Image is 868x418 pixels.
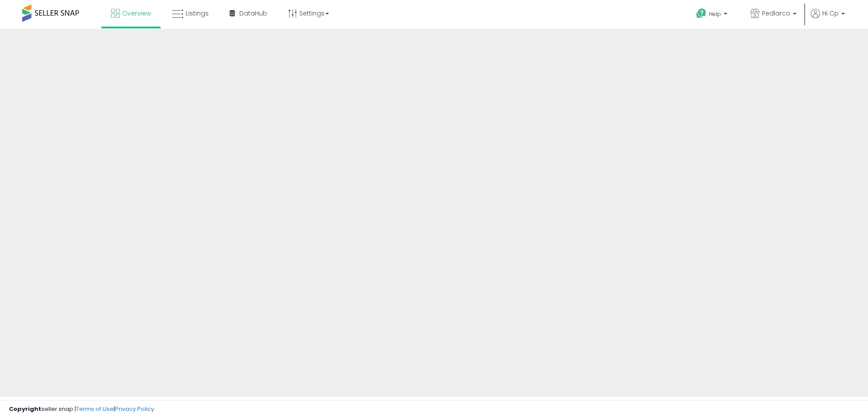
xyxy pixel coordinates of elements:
[696,8,707,19] i: Get Help
[689,1,736,29] a: Help
[709,10,721,18] span: Help
[186,9,209,18] span: Listings
[239,9,267,18] span: DataHub
[811,9,845,29] a: Hi Cp
[822,9,839,18] span: Hi Cp
[122,9,151,18] span: Overview
[762,9,790,18] span: Pedlarco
